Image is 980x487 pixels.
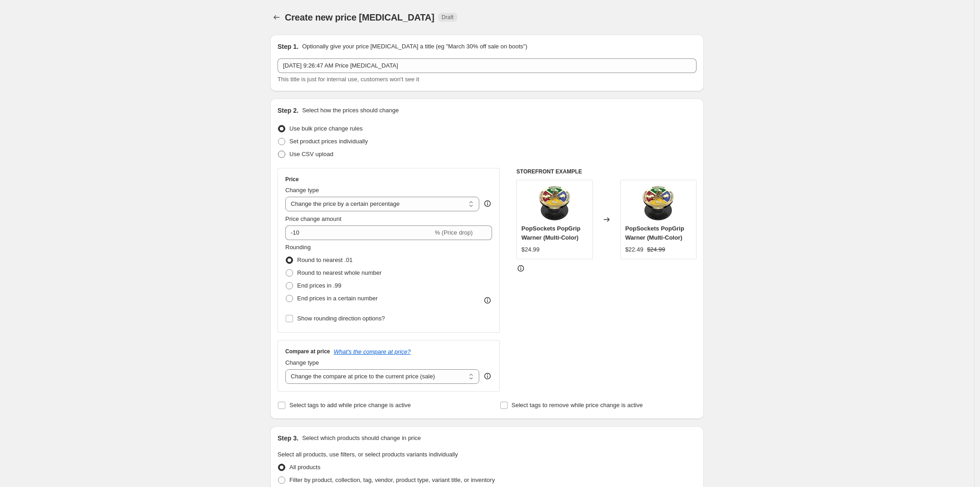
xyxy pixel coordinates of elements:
span: Change type [285,187,319,194]
input: -15 [285,225,433,240]
div: help [483,372,492,381]
div: help [483,199,492,208]
span: % (Price drop) [435,229,472,236]
span: Filter by product, collection, tag, vendor, product type, variant title, or inventory [289,477,495,483]
span: Use CSV upload [289,151,333,157]
p: Select which products should change in price [302,434,421,443]
span: Select tags to remove while price change is active [512,402,643,408]
p: Select how the prices should change [302,106,399,115]
input: 30% off holiday sale [278,58,697,73]
span: PopSockets PopGrip Warner (Multi-Color) [521,225,580,241]
p: Optionally give your price [MEDICAL_DATA] a title (eg "March 30% off sale on boots") [302,42,527,51]
button: What's the compare at price? [334,348,411,355]
h3: Price [285,176,299,183]
span: Price change amount [285,215,341,222]
h6: STOREFRONT EXAMPLE [516,168,697,175]
img: 112557_80x.png [536,185,573,221]
span: End prices in a certain number [297,295,377,302]
span: This title is just for internal use, customers won't see it [278,76,419,83]
span: Draft [442,14,454,21]
h2: Step 1. [278,42,299,51]
h3: Compare at price [285,348,330,355]
span: Round to nearest .01 [297,257,352,263]
span: Select tags to add while price change is active [289,402,411,408]
span: Use bulk price change rules [289,125,362,132]
span: Round to nearest whole number [297,269,382,276]
span: End prices in .99 [297,282,341,289]
span: Change type [285,359,319,366]
div: $24.99 [521,245,540,254]
span: Create new price [MEDICAL_DATA] [285,12,435,22]
span: Select all products, use filters, or select products variants individually [278,451,458,458]
span: Show rounding direction options? [297,315,385,322]
img: 112557_80x.png [640,185,676,221]
h2: Step 2. [278,106,299,115]
div: $22.49 [625,245,644,254]
strike: $24.99 [647,245,665,254]
h2: Step 3. [278,434,299,443]
span: All products [289,464,320,471]
span: Rounding [285,244,311,251]
span: PopSockets PopGrip Warner (Multi-Color) [625,225,684,241]
span: Set product prices individually [289,138,368,145]
button: Price change jobs [270,11,283,24]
